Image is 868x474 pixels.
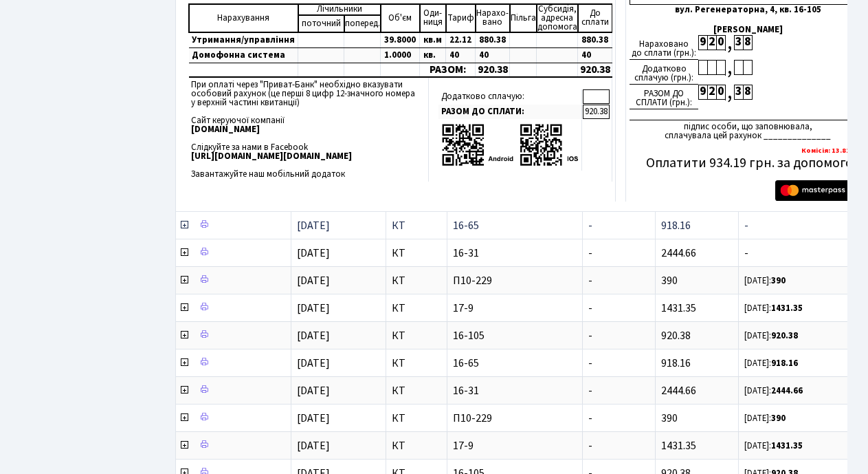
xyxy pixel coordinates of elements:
b: 1431.35 [771,440,803,452]
span: 2444.66 [661,246,696,261]
small: [DATE]: [744,330,798,342]
div: 0 [716,35,725,50]
span: 16-31 [453,385,577,396]
span: 918.16 [661,356,691,371]
td: Об'єм [381,4,420,32]
div: 3 [734,35,743,50]
div: Нараховано до сплати (грн.): [630,35,698,60]
b: 390 [771,412,786,424]
span: КТ [392,330,441,341]
div: вул. Регенераторна, 4, кв. 16-105 [630,6,866,14]
span: - [588,328,592,343]
td: РАЗОМ ДО СПЛАТИ: [438,105,582,119]
span: [DATE] [297,301,330,316]
div: 9 [698,35,707,50]
div: 8 [743,85,752,100]
span: 17-9 [453,440,577,451]
span: 16-65 [453,220,577,231]
span: [DATE] [297,383,330,398]
td: поперед. [344,15,381,32]
td: До cплати [578,4,612,32]
div: підпис особи, що заповнювала, сплачувала цей рахунок ______________ [630,120,866,140]
td: кв.м [420,32,446,48]
td: 920.38 [578,63,612,77]
div: 2 [707,35,716,50]
td: Субсидія, адресна допомога [537,4,578,32]
span: 920.38 [661,328,691,343]
td: Лічильники [298,4,381,15]
span: - [588,301,592,316]
small: [DATE]: [744,440,803,452]
b: 1431.35 [771,302,803,314]
div: 0 [716,85,725,100]
div: , [725,60,734,76]
td: 880.38 [476,32,510,48]
span: - [588,383,592,398]
b: [DOMAIN_NAME] [191,123,260,136]
span: - [588,218,592,233]
td: кв. [420,47,446,63]
small: [DATE]: [744,302,803,314]
small: [DATE]: [744,385,803,397]
span: 1431.35 [661,301,696,316]
small: [DATE]: [744,357,798,369]
span: КТ [392,275,441,286]
div: 8 [743,35,752,50]
b: 2444.66 [771,385,803,397]
small: [DATE]: [744,412,786,424]
span: [DATE] [297,328,330,343]
b: 918.16 [771,357,798,369]
h5: Оплатити 934.19 грн. за допомогою: [630,155,866,171]
b: Комісія: 13.81 грн. [801,145,866,155]
div: 3 [734,85,743,100]
div: 9 [698,85,707,100]
span: - [588,246,592,261]
span: - [588,411,592,426]
td: Тариф [446,4,476,32]
span: 390 [661,411,678,426]
span: КТ [392,220,441,231]
span: 17-9 [453,303,577,314]
td: Нарахування [189,4,298,32]
b: 390 [771,274,786,287]
span: - [588,438,592,453]
span: 2444.66 [661,383,696,398]
span: П10-229 [453,413,577,424]
span: [DATE] [297,438,330,453]
td: 40 [446,47,476,63]
small: [DATE]: [744,274,786,287]
span: [DATE] [297,273,330,288]
span: 1431.35 [661,438,696,453]
div: , [725,35,734,51]
td: поточний [298,15,344,32]
span: - [588,356,592,371]
b: 920.38 [771,330,798,342]
span: - [588,273,592,288]
td: Нарахо- вано [476,4,510,32]
td: Утримання/управління [189,32,298,48]
span: [DATE] [297,356,330,371]
td: 1.0000 [381,47,420,63]
span: КТ [392,248,441,259]
span: 918.16 [661,218,691,233]
span: 16-105 [453,330,577,341]
span: [DATE] [297,246,330,261]
td: Оди- ниця [420,4,446,32]
span: 16-31 [453,248,577,259]
div: 2 [707,85,716,100]
div: , [725,85,734,100]
span: [DATE] [297,218,330,233]
span: [DATE] [297,411,330,426]
td: Домофонна система [189,47,298,63]
td: 920.38 [476,63,510,77]
td: 22.12 [446,32,476,48]
td: Додатково сплачую: [438,89,582,104]
td: Пільга [510,4,537,32]
td: 39.8000 [381,32,420,48]
td: РАЗОМ: [420,63,476,77]
span: КТ [392,358,441,369]
div: РАЗОМ ДО СПЛАТИ (грн.): [630,85,698,109]
td: 880.38 [578,32,612,48]
span: КТ [392,303,441,314]
td: 40 [476,47,510,63]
